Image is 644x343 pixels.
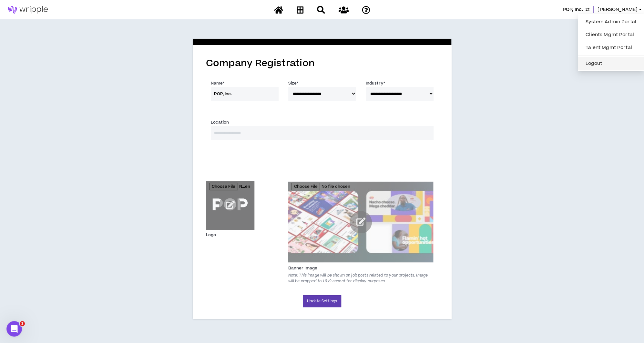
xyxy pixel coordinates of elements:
label: Industry [366,78,385,86]
label: Size [288,78,299,86]
span: POP, Inc. [563,6,583,13]
iframe: Intercom live chat [6,321,22,337]
a: Talent Mgmt Portal [582,43,640,53]
span: [PERSON_NAME] [598,6,638,13]
button: Update Settings [303,295,341,307]
span: 1 [20,321,25,326]
span: Company Registration [206,56,315,70]
button: POP, Inc. [563,6,589,13]
button: Logout [582,59,640,68]
label: Location [211,117,229,125]
label: Banner Image [288,263,317,271]
label: Logo [206,230,216,238]
label: Name [211,78,225,86]
p: Note: This image will be shown on job posts related to your projects. Image will be cropped to 16... [288,273,433,284]
a: System Admin Portal [582,17,640,27]
a: Clients Mgmt Portal [582,30,640,40]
